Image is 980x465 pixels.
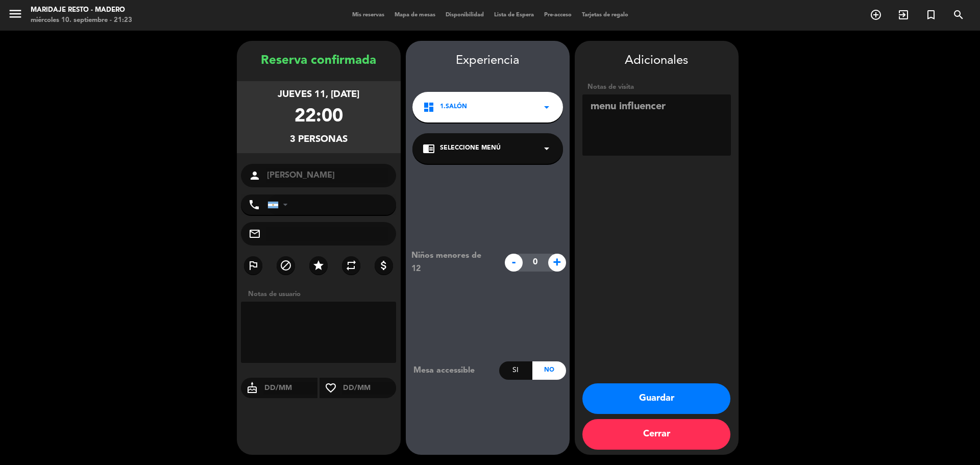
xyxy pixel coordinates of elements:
[489,12,539,18] span: Lista de Espera
[249,169,261,182] i: person
[440,143,501,154] span: Seleccione Menú
[870,9,882,21] i: add_circle_outline
[278,87,359,102] div: jueves 11, [DATE]
[241,382,263,394] i: cake
[499,361,532,380] div: Si
[532,361,566,380] div: No
[406,51,570,71] div: Experiencia
[897,9,910,21] i: exit_to_app
[582,82,731,92] div: Notas de visita
[243,289,401,300] div: Notas de usuario
[295,102,343,132] div: 22:00
[541,101,553,113] i: arrow_drop_down
[440,102,467,112] span: 1.Salón
[345,259,357,272] i: repeat
[268,195,291,214] div: Argentina: +54
[582,51,731,71] div: Adicionales
[249,228,261,240] i: mail_outline
[31,15,132,26] div: miércoles 10. septiembre - 21:23
[577,12,633,18] span: Tarjetas de regalo
[342,382,397,395] input: DD/MM
[952,9,965,21] i: search
[541,142,553,155] i: arrow_drop_down
[290,132,348,147] div: 3 personas
[548,254,566,272] span: +
[237,51,401,71] div: Reserva confirmada
[347,12,389,18] span: Mis reservas
[582,419,730,450] button: Cerrar
[31,5,132,15] div: Maridaje Resto - Madero
[8,6,23,25] button: menu
[312,259,325,272] i: star
[423,142,435,155] i: chrome_reader_mode
[320,382,342,394] i: favorite_border
[582,383,730,414] button: Guardar
[280,259,292,272] i: block
[404,249,499,276] div: Niños menores de 12
[248,199,260,211] i: phone
[406,364,499,377] div: Mesa accessible
[378,259,390,272] i: attach_money
[247,259,259,272] i: outlined_flag
[423,101,435,113] i: dashboard
[539,12,577,18] span: Pre-acceso
[505,254,523,272] span: -
[925,9,937,21] i: turned_in_not
[440,12,489,18] span: Disponibilidad
[389,12,440,18] span: Mapa de mesas
[8,6,23,21] i: menu
[263,382,318,395] input: DD/MM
